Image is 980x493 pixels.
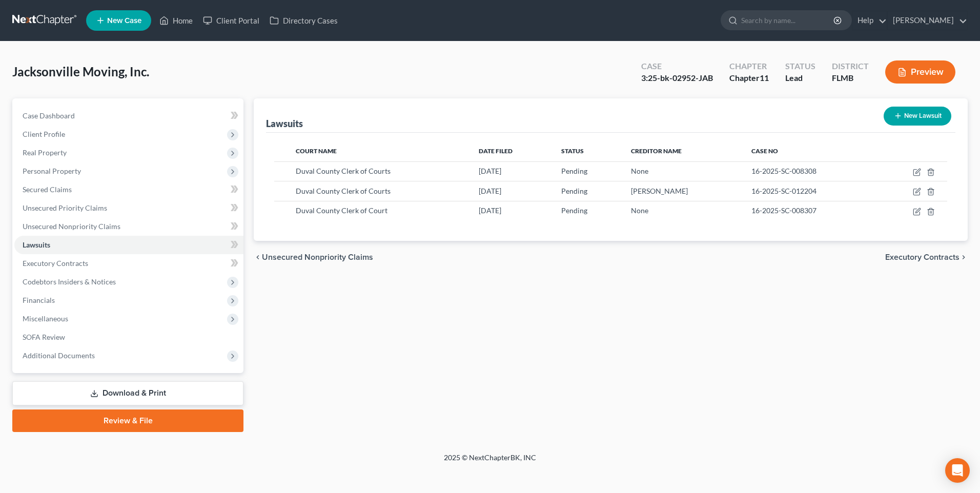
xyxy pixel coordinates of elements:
button: Preview [885,60,955,84]
span: SOFA Review [23,333,65,341]
div: Lawsuits [266,117,303,130]
span: Miscellaneous [23,314,68,323]
div: 3:25-bk-02952-JAB [641,72,713,84]
span: Secured Claims [23,185,72,194]
a: Case Dashboard [14,107,243,125]
span: Financials [23,296,55,304]
div: Lead [785,72,815,84]
span: Case Dashboard [23,111,75,120]
span: [PERSON_NAME] [631,187,688,195]
span: Codebtors Insiders & Notices [23,277,116,286]
div: Open Intercom Messenger [945,458,970,483]
span: 16-2025-SC-008308 [751,167,816,175]
a: Lawsuits [14,236,243,254]
a: Download & Print [12,381,243,405]
a: SOFA Review [14,328,243,346]
a: Home [154,11,198,30]
span: Date Filed [479,147,513,155]
a: Help [852,11,887,30]
a: Unsecured Nonpriority Claims [14,217,243,236]
span: None [631,206,648,215]
span: Status [561,147,584,155]
input: Search by name... [741,11,835,30]
i: chevron_left [254,253,262,261]
a: [PERSON_NAME] [888,11,967,30]
span: Personal Property [23,167,81,175]
span: Executory Contracts [23,259,88,268]
a: Review & File [12,409,243,432]
span: [DATE] [479,206,501,215]
button: New Lawsuit [884,107,951,126]
span: Pending [561,187,587,195]
span: Court Name [296,147,337,155]
span: [DATE] [479,167,501,175]
span: Unsecured Nonpriority Claims [262,253,373,261]
span: 16-2025-SC-012204 [751,187,816,195]
span: Real Property [23,148,67,157]
i: chevron_right [959,253,968,261]
a: Unsecured Priority Claims [14,199,243,217]
span: Duval County Clerk of Court [296,206,387,215]
div: Chapter [729,60,769,72]
button: chevron_left Unsecured Nonpriority Claims [254,253,373,261]
span: Creditor Name [631,147,682,155]
span: 16-2025-SC-008307 [751,206,816,215]
span: Pending [561,206,587,215]
div: Status [785,60,815,72]
span: 11 [760,73,769,83]
div: District [832,60,869,72]
span: Duval County Clerk of Courts [296,167,391,175]
span: Unsecured Nonpriority Claims [23,222,120,231]
span: Duval County Clerk of Courts [296,187,391,195]
div: Chapter [729,72,769,84]
span: New Case [107,17,141,25]
span: Unsecured Priority Claims [23,203,107,212]
a: Client Portal [198,11,264,30]
span: [DATE] [479,187,501,195]
span: Pending [561,167,587,175]
span: Additional Documents [23,351,95,360]
div: FLMB [832,72,869,84]
span: Lawsuits [23,240,50,249]
button: Executory Contracts chevron_right [885,253,968,261]
a: Secured Claims [14,180,243,199]
div: 2025 © NextChapterBK, INC [198,453,782,471]
a: Directory Cases [264,11,343,30]
span: Case No [751,147,778,155]
div: Case [641,60,713,72]
span: Jacksonville Moving, Inc. [12,64,149,79]
span: Client Profile [23,130,65,138]
span: Executory Contracts [885,253,959,261]
span: None [631,167,648,175]
a: Executory Contracts [14,254,243,273]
